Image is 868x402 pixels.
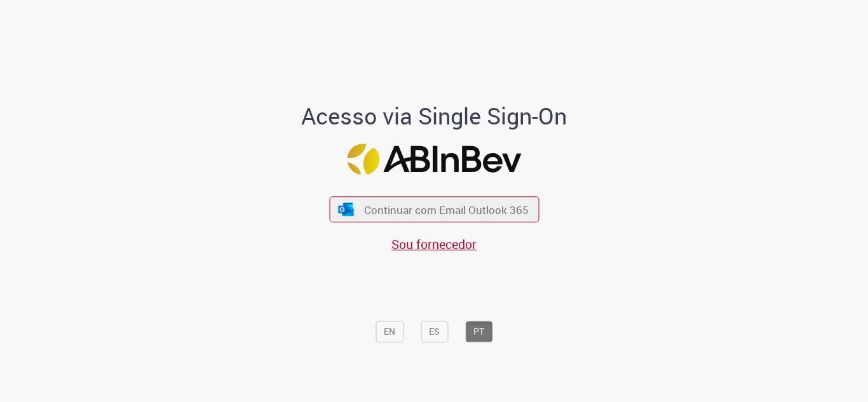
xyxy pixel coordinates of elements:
span: Continuar com Email Outlook 365 [364,203,529,217]
button: PT [465,321,492,343]
button: ES [421,321,448,343]
button: EN [376,321,403,343]
img: ícone Azure/Microsoft 360 [337,203,355,216]
button: ícone Azure/Microsoft 360 Continuar com Email Outlook 365 [329,196,539,222]
a: Sou fornecedor [391,236,477,253]
h1: Acesso via Single Sign-On [258,104,611,129]
img: Logo ABInBev [347,144,521,175]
